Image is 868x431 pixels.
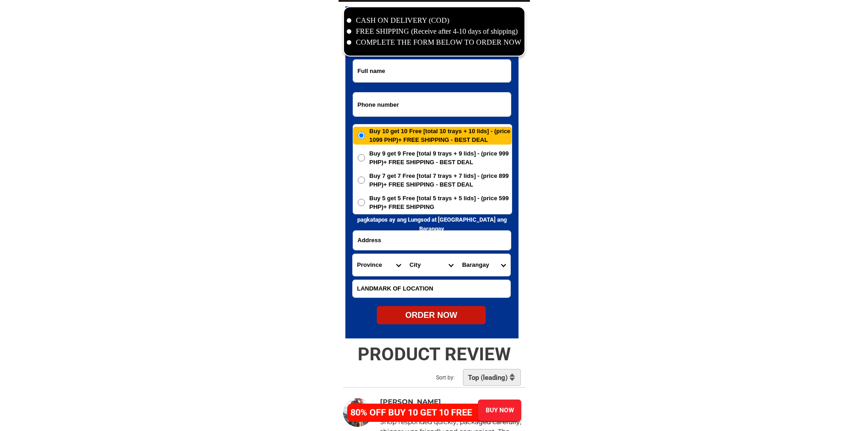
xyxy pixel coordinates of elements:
select: Select district [405,254,457,276]
span: Buy 5 get 5 Free [total 5 trays + 5 lids] - (price 599 PHP)+ FREE SHIPPING [370,194,512,212]
input: Input address [353,231,511,250]
div: BUY NOW [476,405,523,415]
input: Buy 7 get 7 Free [total 7 trays + 7 lids] - (price 899 PHP)+ FREE SHIPPING - BEST DEAL [358,177,365,184]
h2: PRODUCT REVIEW [339,343,530,365]
input: Input LANDMARKOFLOCATION [353,280,510,297]
li: COMPLETE THE FORM BELOW TO ORDER NOW [347,37,522,48]
p: [PERSON_NAME] [380,398,493,406]
select: Select province [353,254,405,276]
h2: Top (leading) [468,374,510,382]
div: ORDER NOW [377,309,486,322]
input: Input phone_number [353,93,511,116]
input: Input full_name [353,60,511,82]
li: CASH ON DELIVERY (COD) [347,15,522,26]
select: Select commune [457,254,510,276]
input: Buy 10 get 10 Free [total 10 trays + 10 lids] - (price 1099 PHP)+ FREE SHIPPING - BEST DEAL [358,132,365,139]
span: Buy 9 get 9 Free [total 9 trays + 9 lids] - (price 999 PHP)+ FREE SHIPPING - BEST DEAL [370,149,512,167]
span: Buy 10 get 10 Free [total 10 trays + 10 lids] - (price 1099 PHP)+ FREE SHIPPING - BEST DEAL [370,127,512,145]
h4: 80% OFF BUY 10 GET 10 FREE [350,405,482,419]
span: Buy 7 get 7 Free [total 7 trays + 7 lids] - (price 899 PHP)+ FREE SHIPPING - BEST DEAL [370,171,512,189]
input: Buy 5 get 5 Free [total 5 trays + 5 lids] - (price 599 PHP)+ FREE SHIPPING [358,199,365,206]
input: Buy 9 get 9 Free [total 9 trays + 9 lids] - (price 999 PHP)+ FREE SHIPPING - BEST DEAL [358,154,365,161]
li: FREE SHIPPING (Receive after 4-10 days of shipping) [347,26,522,37]
h2: Sort by: [436,374,478,382]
